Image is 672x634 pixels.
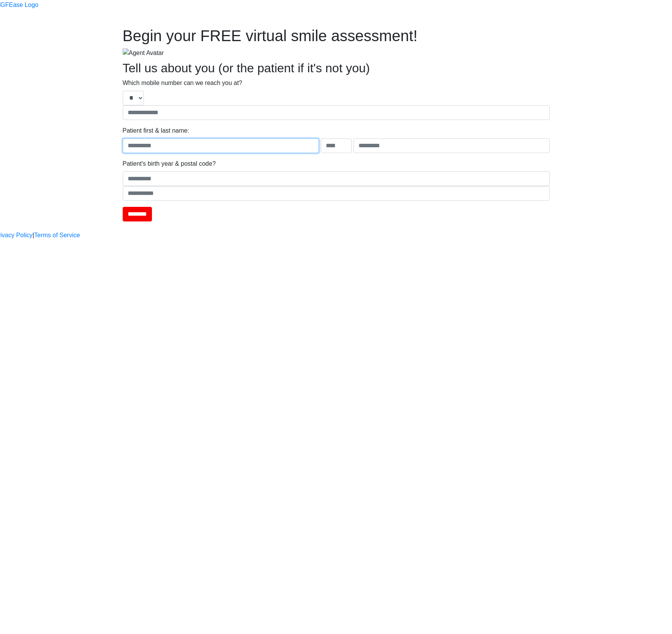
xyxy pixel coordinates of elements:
h2: Tell us about you (or the patient if it's not you) [123,61,550,75]
label: Patient's birth year & postal code? [123,159,216,168]
a: | [33,231,34,240]
a: Terms of Service [34,231,80,240]
h1: Begin your FREE virtual smile assessment! [123,27,550,45]
label: Which mobile number can we reach you at? [123,78,242,88]
img: Agent Avatar [123,48,164,58]
label: Patient first & last name: [123,126,189,135]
